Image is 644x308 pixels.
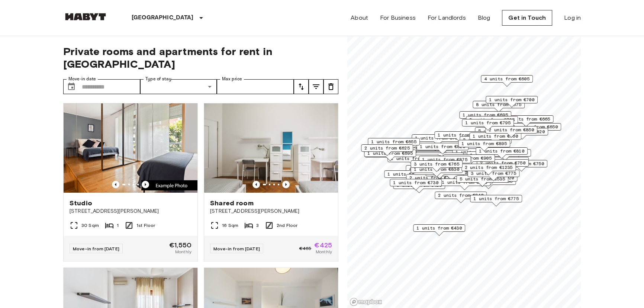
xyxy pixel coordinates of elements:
[73,246,119,251] span: Move-in from [DATE]
[64,79,79,94] button: Choose date
[204,103,338,262] a: Marketing picture of unit IT-14-019-003-02HPrevious imagePrevious imageShared room[STREET_ADDRESS...
[63,103,198,262] a: Marketing picture of unit IT-14-001-002-01HPrevious imagePrevious imageStudio[STREET_ADDRESS][PER...
[309,79,323,94] button: tune
[323,79,338,94] button: tune
[368,138,420,150] div: Map marker
[364,145,410,151] span: 2 units from €625
[459,111,511,123] div: Map marker
[387,171,433,177] span: 1 units from €695
[204,103,338,193] img: Marketing picture of unit IT-14-019-003-02H
[422,156,467,163] span: 1 units from €875
[502,116,550,122] span: 13 units from €665
[479,148,524,154] span: 1 units from €810
[412,134,464,146] div: Map marker
[463,137,508,143] span: 2 units from €530
[390,179,442,190] div: Map marker
[480,160,525,166] span: 2 units from €750
[465,119,511,126] span: 1 units from €795
[478,13,490,22] a: Blog
[63,13,108,20] img: Habyt
[142,181,149,188] button: Previous image
[489,96,534,103] span: 1 units from €700
[169,242,191,248] span: €1,550
[428,13,466,22] a: For Landlords
[64,103,197,193] img: Marketing picture of unit IT-14-001-002-01H
[81,222,99,229] span: 30 Sqm
[409,166,454,172] span: 4 units from €710
[438,192,483,199] span: 2 units from €840
[461,164,516,175] div: Map marker
[471,170,516,177] span: 3 units from €775
[484,76,529,82] span: 4 units from €605
[406,174,458,186] div: Map marker
[456,175,508,187] div: Map marker
[466,116,518,128] div: Map marker
[384,170,436,182] div: Map marker
[499,160,544,167] span: 1 units from €750
[438,179,490,190] div: Map marker
[351,13,368,22] a: About
[294,79,309,94] button: tune
[63,45,338,70] span: Private rooms and apartments for rent in [GEOGRAPHIC_DATA]
[70,199,92,208] span: Studio
[68,76,96,82] label: Move-in date
[252,181,260,188] button: Previous image
[486,96,538,108] div: Map marker
[361,144,413,156] div: Map marker
[460,176,505,182] span: 5 units from €535
[410,160,463,172] div: Map marker
[463,112,508,118] span: 1 units from €695
[416,143,468,154] div: Map marker
[478,128,524,134] span: 5 units from €805
[470,152,515,158] span: 1 units from €785
[473,195,519,202] span: 1 units from €775
[443,154,495,166] div: Map marker
[473,133,518,139] span: 1 units from €760
[461,140,507,147] span: 1 units from €895
[112,181,119,188] button: Previous image
[458,140,510,151] div: Map marker
[350,298,382,306] a: Mapbox logo
[175,248,191,255] span: Monthly
[419,156,471,167] div: Map marker
[460,136,512,148] div: Map marker
[499,115,554,127] div: Map marker
[477,159,529,171] div: Map marker
[462,119,514,131] div: Map marker
[415,135,460,141] span: 1 units from €795
[420,143,465,150] span: 1 units from €820
[485,126,537,138] div: Map marker
[256,222,259,229] span: 3
[380,13,416,22] a: For Business
[409,174,455,181] span: 2 units from €730
[512,123,558,130] span: 2 units from €650
[277,222,297,229] span: 2nd Floor
[467,170,519,181] div: Map marker
[299,245,312,252] span: €465
[70,208,191,215] span: [STREET_ADDRESS][PERSON_NAME]
[476,147,528,159] div: Map marker
[489,126,534,133] span: 2 units from €850
[564,13,581,22] a: Log in
[210,208,332,215] span: [STREET_ADDRESS][PERSON_NAME]
[136,222,155,229] span: 1st Floor
[481,75,533,87] div: Map marker
[282,181,290,188] button: Previous image
[502,10,552,26] a: Get in Touch
[465,164,513,171] span: 2 units from €1235
[476,101,521,108] span: 8 units from €675
[469,116,515,123] span: 2 units from €705
[435,192,487,203] div: Map marker
[499,128,545,135] span: 2 units from €820
[416,225,462,231] span: 1 units from €430
[316,248,332,255] span: Monthly
[438,132,483,138] span: 1 units from €810
[482,150,528,156] span: 4 units from €830
[210,199,254,208] span: Shared room
[473,101,525,112] div: Map marker
[469,132,521,144] div: Map marker
[117,222,119,229] span: 1
[222,222,238,229] span: 16 Sqm
[446,155,492,161] span: 2 units from €905
[470,195,522,206] div: Map marker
